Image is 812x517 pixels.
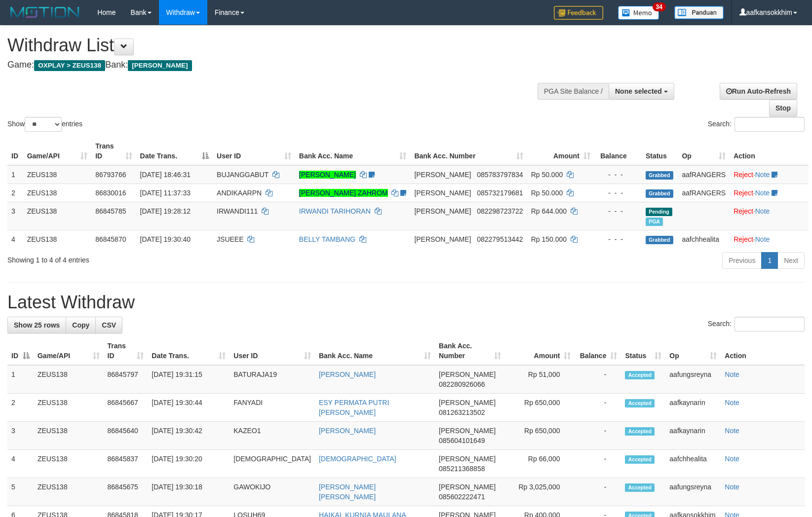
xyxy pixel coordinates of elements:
a: 1 [761,252,778,269]
img: MOTION_logo.png [7,5,82,20]
a: [DEMOGRAPHIC_DATA] [319,455,396,463]
td: ZEUS138 [23,165,92,184]
span: Copy 081263213502 to clipboard [439,408,485,416]
span: Grabbed [646,171,673,180]
a: [PERSON_NAME] ZAHROM [299,189,388,197]
a: Note [725,370,739,378]
a: [PERSON_NAME] [299,171,356,179]
td: KAZEO1 [230,422,315,450]
td: [DATE] 19:30:18 [148,478,230,506]
td: 3 [7,202,23,230]
a: Run Auto-Refresh [720,83,797,100]
td: aafungsreyna [665,478,721,506]
a: ESY PERMATA PUTRI [PERSON_NAME] [319,399,389,416]
span: Copy 085602222471 to clipboard [439,493,485,501]
td: - [575,365,621,394]
h1: Latest Withdraw [7,293,805,312]
td: · [730,202,809,230]
a: Note [725,483,739,491]
th: Action [721,337,805,365]
td: aafungsreyna [665,365,721,394]
th: Date Trans.: activate to sort column descending [136,137,213,165]
th: Amount: activate to sort column ascending [505,337,575,365]
a: Previous [722,252,762,269]
span: Copy 082298723722 to clipboard [477,207,523,215]
span: [DATE] 19:28:12 [140,207,191,215]
a: Note [755,171,770,179]
span: [DATE] 11:37:33 [140,189,191,197]
th: Op: activate to sort column ascending [665,337,721,365]
td: 86845675 [104,478,148,506]
th: Op: activate to sort column ascending [678,137,730,165]
a: BELLY TAMBANG [299,235,355,243]
a: Reject [734,189,753,197]
td: GAWOKIJO [230,478,315,506]
th: ID [7,137,23,165]
span: Accepted [625,483,655,492]
span: [DATE] 19:30:40 [140,235,191,243]
td: [DATE] 19:30:44 [148,394,230,422]
td: aafchhealita [678,230,730,248]
span: Grabbed [646,189,673,198]
th: Bank Acc. Name: activate to sort column ascending [315,337,435,365]
td: ZEUS138 [23,230,92,248]
td: [DATE] 19:30:20 [148,450,230,478]
td: 2 [7,394,34,422]
td: [DEMOGRAPHIC_DATA] [230,450,315,478]
label: Search: [708,117,805,132]
th: ID: activate to sort column descending [7,337,34,365]
span: Rp 644.000 [531,207,567,215]
span: Pending [646,208,672,216]
th: Trans ID: activate to sort column ascending [104,337,148,365]
span: ANDIKAARPN [217,189,262,197]
td: ZEUS138 [23,184,92,202]
th: Action [730,137,809,165]
img: Feedback.jpg [554,6,603,20]
span: Accepted [625,427,655,436]
td: - [575,478,621,506]
td: FANYADI [230,394,315,422]
th: Status: activate to sort column ascending [621,337,665,365]
img: panduan.png [674,6,724,19]
th: Status [642,137,678,165]
td: · [730,165,809,184]
td: Rp 66,000 [505,450,575,478]
td: 86845797 [104,365,148,394]
td: 2 [7,184,23,202]
span: Copy 082279513442 to clipboard [477,235,523,243]
span: Rp 150.000 [531,235,567,243]
td: 86845837 [104,450,148,478]
span: 86830016 [95,189,126,197]
label: Show entries [7,117,82,132]
td: ZEUS138 [34,422,104,450]
label: Search: [708,317,805,332]
span: [PERSON_NAME] [439,427,496,435]
a: Note [755,207,770,215]
span: 86793766 [95,171,126,179]
span: Copy 085604101649 to clipboard [439,437,485,444]
span: BUJANGGABUT [217,171,269,179]
td: aafRANGERS [678,184,730,202]
th: Date Trans.: activate to sort column ascending [148,337,230,365]
th: Game/API: activate to sort column ascending [23,137,92,165]
span: Copy 085783797834 to clipboard [477,171,523,179]
input: Search: [735,317,805,332]
input: Search: [735,117,805,132]
span: Grabbed [646,236,673,244]
span: OXPLAY > ZEUS138 [34,60,105,71]
span: [PERSON_NAME] [414,171,471,179]
span: Marked by aafkaynarin [646,218,663,226]
th: Balance [594,137,642,165]
th: Amount: activate to sort column ascending [527,137,594,165]
td: aafkaynarin [665,422,721,450]
th: Trans ID: activate to sort column ascending [91,137,136,165]
div: - - - [598,170,638,180]
select: Showentries [25,117,62,132]
td: Rp 51,000 [505,365,575,394]
span: Accepted [625,399,655,407]
span: Accepted [625,371,655,379]
a: [PERSON_NAME] [PERSON_NAME] [319,483,376,501]
th: User ID: activate to sort column ascending [230,337,315,365]
div: - - - [598,234,638,244]
span: IRWANDI111 [217,207,258,215]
